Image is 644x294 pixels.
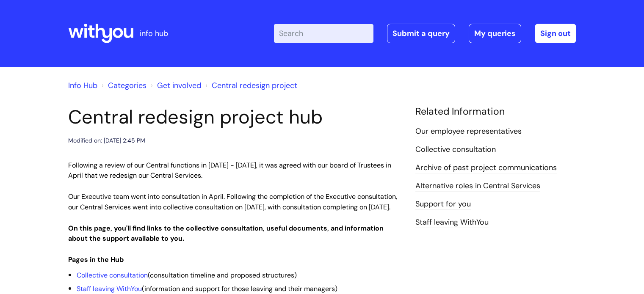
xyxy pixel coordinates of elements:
[68,224,384,243] strong: On this page, you'll find links to the collective consultation, useful documents, and information...
[68,192,397,212] span: Our Executive team went into consultation in April. Following the completion of the Executive con...
[68,80,97,91] a: Info Hub
[415,199,471,210] a: Support for you
[68,135,145,146] div: Modified on: [DATE] 2:45 PM
[415,162,557,173] a: Archive of past project communications
[77,271,297,280] span: (consultation timeline and proposed structures)
[68,161,391,180] span: Following a review of our Central functions in [DATE] - [DATE], it was agreed with our board of T...
[274,24,576,43] div: | -
[140,27,168,40] p: info hub
[535,24,576,43] a: Sign out
[68,106,403,129] h1: Central redesign project hub
[68,255,124,264] strong: Pages in the Hub
[415,106,576,118] h4: Related Information
[149,79,201,92] li: Get involved
[108,80,146,91] a: Categories
[415,126,522,137] a: Our employee representatives
[100,79,146,92] li: Solution home
[274,24,373,43] input: Search
[203,79,297,92] li: Central redesign project
[77,284,337,293] span: (information and support for those leaving and their managers)
[77,271,148,280] a: Collective consultation
[212,80,297,91] a: Central redesign project
[77,284,142,293] a: Staff leaving WithYou
[387,24,455,43] a: Submit a query
[415,217,489,228] a: Staff leaving WithYou
[469,24,521,43] a: My queries
[415,181,540,192] a: Alternative roles in Central Services
[157,80,201,91] a: Get involved
[415,144,496,155] a: Collective consultation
